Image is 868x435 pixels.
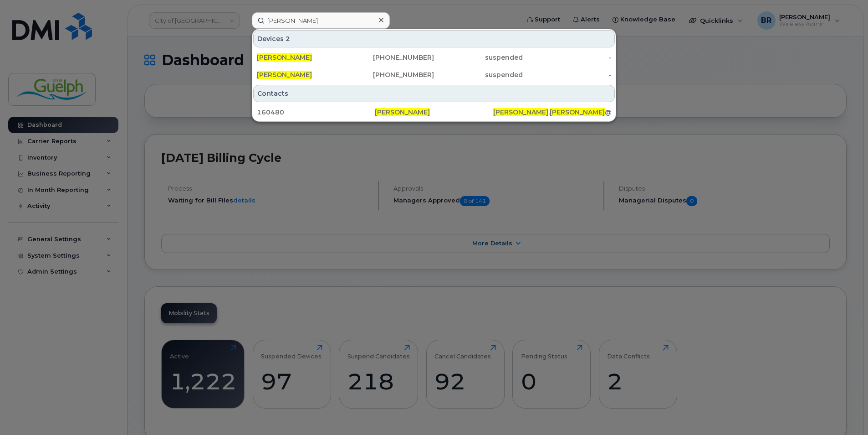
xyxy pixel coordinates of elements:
span: [PERSON_NAME] [493,108,548,116]
div: . @[DOMAIN_NAME] [493,108,611,117]
div: Contacts [253,85,615,102]
div: suspended [434,70,523,79]
a: [PERSON_NAME][PHONE_NUMBER]suspended- [253,67,615,83]
span: [PERSON_NAME] [257,71,312,79]
div: - [523,70,612,79]
span: [PERSON_NAME] [375,108,430,116]
div: - [523,53,612,62]
div: suspended [434,53,523,62]
div: Devices [253,30,615,47]
a: 160480[PERSON_NAME][PERSON_NAME].[PERSON_NAME]@[DOMAIN_NAME] [253,104,615,120]
a: [PERSON_NAME][PHONE_NUMBER]suspended- [253,49,615,66]
div: [PHONE_NUMBER] [346,53,434,62]
div: 160480 [257,108,375,117]
span: 2 [286,34,290,43]
span: [PERSON_NAME] [550,108,605,116]
div: [PHONE_NUMBER] [346,70,434,79]
span: [PERSON_NAME] [257,53,312,62]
